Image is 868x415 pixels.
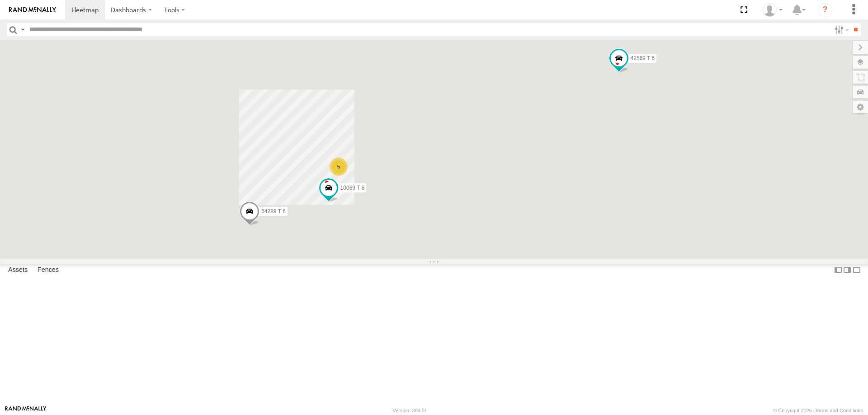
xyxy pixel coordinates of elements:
[853,101,868,113] label: Map Settings
[631,55,655,61] span: 42569 T 6
[19,23,26,36] label: Search Query
[818,3,832,17] i: ?
[834,264,843,277] label: Dock Summary Table to the Left
[261,208,286,214] span: 54289 T 6
[9,7,56,13] img: rand-logo.svg
[852,264,861,277] label: Hide Summary Table
[5,406,47,415] a: Visit our Website
[759,3,786,17] div: Branch Tanger
[330,158,348,176] div: 5
[393,408,427,413] div: Version: 309.01
[4,264,32,276] label: Assets
[33,264,63,276] label: Fences
[831,23,850,36] label: Search Filter Options
[773,408,863,413] div: © Copyright 2025 -
[843,264,852,277] label: Dock Summary Table to the Right
[340,185,365,191] span: 10069 T 6
[815,408,863,413] a: Terms and Conditions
